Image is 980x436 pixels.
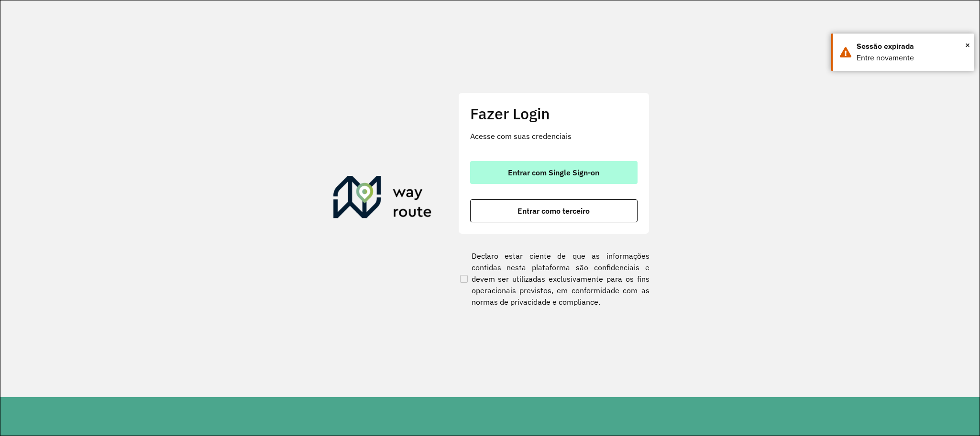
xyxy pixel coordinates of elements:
div: Entre novamente [857,52,967,64]
button: Close [965,38,970,52]
span: Entrar com Single Sign-on [508,169,599,176]
button: button [470,161,638,184]
p: Acesse com suas credenciais [470,130,638,142]
label: Declaro estar ciente de que as informações contidas nesta plataforma são confidenciais e devem se... [458,250,650,308]
span: Entrar como terceiro [518,207,590,215]
div: Sessão expirada [857,41,967,52]
h2: Fazer Login [470,104,638,123]
button: button [470,199,638,222]
span: × [965,38,970,52]
img: Roteirizador AmbevTech [333,176,432,222]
